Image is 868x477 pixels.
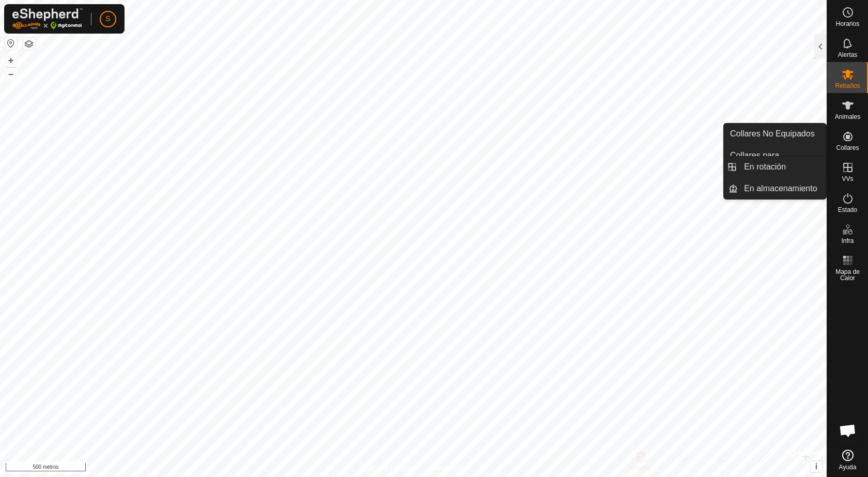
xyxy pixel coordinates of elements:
[105,14,110,23] font: S
[842,175,853,182] font: VVs
[730,129,815,138] font: Collares No Equipados
[839,464,857,471] font: Ayuda
[432,464,467,473] a: Contáctenos
[738,157,826,177] a: En rotación
[23,38,35,50] button: Capas del Mapa
[724,145,826,178] a: Collares para monitorizar
[744,184,817,193] font: En almacenamiento
[836,20,859,27] font: Horarios
[5,37,17,50] button: Restablecer Mapa
[827,445,868,474] a: Ayuda
[811,461,822,472] button: i
[360,465,420,472] font: Política de Privacidad
[841,237,854,244] font: Infra
[8,55,14,66] font: +
[738,178,826,199] a: En almacenamiento
[730,151,779,172] font: Collares para monitorizar
[360,464,420,473] a: Política de Privacidad
[724,124,826,144] a: Collares No Equipados
[5,54,17,67] button: +
[835,82,860,89] font: Rebaños
[744,162,786,171] font: En rotación
[724,178,826,199] li: En almacenamiento
[12,8,83,29] img: Logotipo de Gallagher
[838,206,857,213] font: Estado
[832,415,863,446] div: Chat abierto
[815,462,817,471] font: i
[835,113,860,120] font: Animales
[8,68,13,79] font: –
[835,268,860,282] font: Mapa de Calor
[724,157,826,177] li: En rotación
[838,51,857,58] font: Alertas
[5,68,17,80] button: –
[432,465,467,472] font: Contáctenos
[836,144,859,151] font: Collares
